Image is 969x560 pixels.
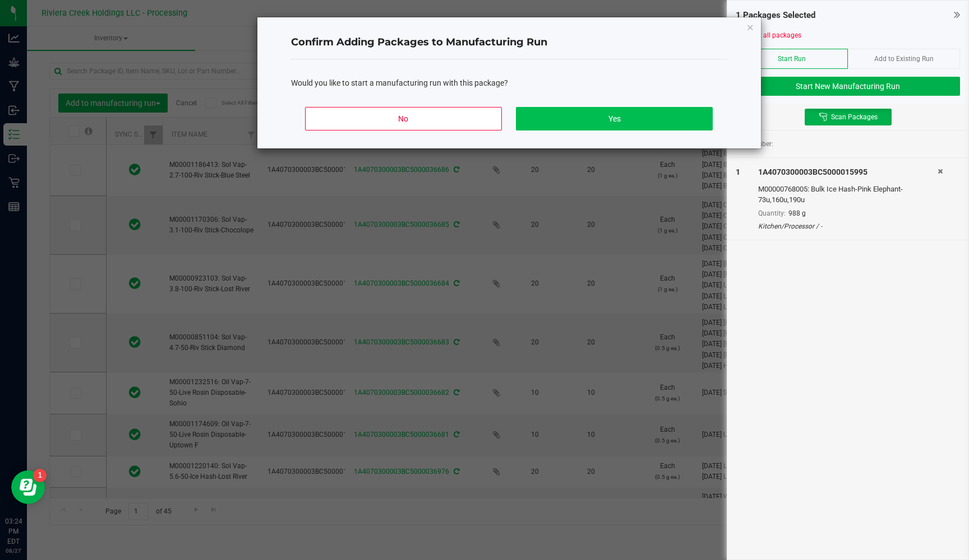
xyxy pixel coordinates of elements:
[305,107,501,130] button: No
[11,470,45,504] iframe: Resource center
[291,35,727,50] h4: Confirm Adding Packages to Manufacturing Run
[291,77,727,89] div: Would you like to start a manufacturing run with this package?
[516,107,712,130] button: Yes
[33,469,47,482] iframe: Resource center unread badge
[746,20,754,34] button: Close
